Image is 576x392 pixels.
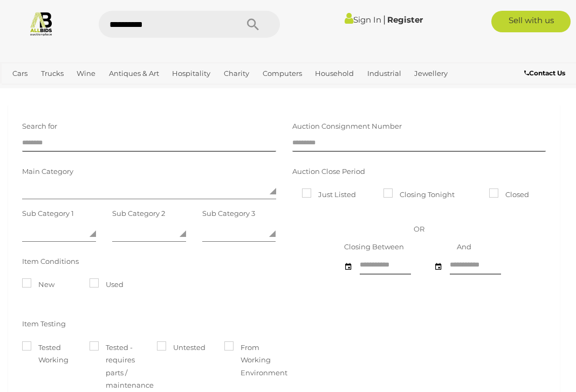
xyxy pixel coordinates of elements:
[410,65,452,82] a: Jewellery
[22,341,73,367] label: Tested Working
[489,188,529,201] label: Closed
[292,165,365,178] label: Auction Close Period
[105,65,163,82] a: Antiques & Art
[22,255,79,268] label: Item Conditions
[29,11,54,36] img: Allbids.com.au
[112,207,165,220] label: Sub Category 2
[42,82,73,100] a: Sports
[491,11,571,32] a: Sell with us
[157,341,205,354] label: Untested
[292,120,402,132] label: Auction Consignment Number
[224,341,276,379] label: From Working Environment
[90,278,124,291] label: Used
[8,82,37,100] a: Office
[457,241,471,253] label: And
[524,67,568,79] a: Contact Us
[77,82,162,100] a: [GEOGRAPHIC_DATA]
[72,65,100,82] a: Wine
[168,65,215,82] a: Hospitality
[220,65,253,82] a: Charity
[363,65,406,82] a: Industrial
[22,318,66,330] label: Item Testing
[414,223,424,235] label: OR
[8,65,32,82] a: Cars
[22,165,73,178] label: Main Category
[387,15,423,25] a: Register
[37,65,68,82] a: Trucks
[383,13,386,25] span: |
[22,120,57,132] label: Search for
[22,278,54,291] label: New
[22,207,74,220] label: Sub Category 1
[383,188,455,201] label: Closing Tonight
[302,188,356,201] label: Just Listed
[524,69,565,77] b: Contact Us
[344,241,404,253] label: Closing Between
[90,341,141,392] label: Tested - requires parts / maintenance
[202,207,255,220] label: Sub Category 3
[258,65,306,82] a: Computers
[311,65,358,82] a: Household
[226,11,280,38] button: Search
[345,15,381,25] a: Sign In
